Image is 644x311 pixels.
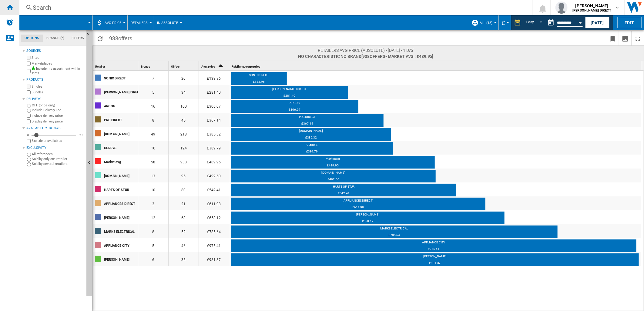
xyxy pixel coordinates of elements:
[32,119,84,124] label: Display delivery price
[32,55,84,60] label: Sites
[617,17,642,28] button: Edit
[169,182,199,196] div: 80
[169,196,199,210] div: 21
[27,153,31,157] input: All references
[138,196,168,210] div: 3
[32,157,84,161] label: Sold by only one retailer
[231,247,636,253] div: £975.41
[502,15,508,30] button: £
[32,84,84,89] label: Singles
[27,162,31,166] input: Sold by several retailers
[27,62,31,65] input: Marketplaces
[607,31,619,45] button: Bookmark this report
[26,48,84,53] div: Sources
[169,169,199,182] div: 95
[200,61,229,70] div: Sort Ascending
[199,169,229,182] div: £492.60
[32,162,84,166] label: Sold by several retailers
[170,61,199,70] div: Sort None
[572,8,611,12] b: [PERSON_NAME] DIRECT
[169,155,199,169] div: 938
[216,65,225,68] span: Sort Ascending
[138,155,168,169] div: 58
[502,20,505,26] span: £
[230,61,641,70] div: Sort None
[104,225,138,238] div: MARKS ELECTRICAL
[32,103,84,108] label: OFF (price only)
[131,21,148,25] span: Retailers
[231,115,384,121] div: PRC DIRECT
[298,53,433,59] span: No characteristic No brand
[199,196,229,210] div: £611.98
[26,97,84,102] div: Delivery
[231,226,558,232] div: MARKS ELECTRICAL
[104,169,138,182] div: [DOMAIN_NAME]
[27,114,31,118] input: Include delivery price
[138,141,168,155] div: 16
[545,17,557,29] button: md-calendar
[524,18,545,28] md-select: REPORTS.WIZARD.STEPS.REPORT.STEPS.REPORT_OPTIONS.PERIOD: 1 day
[199,210,229,224] div: £658.12
[169,210,199,224] div: 68
[96,15,124,30] div: AVG Price
[169,99,199,113] div: 100
[27,109,31,113] input: Include Delivery Fee
[68,35,88,42] md-tab-item: Filters
[199,252,229,266] div: £981.37
[94,61,138,70] div: Sort None
[575,16,586,27] button: Open calendar
[27,67,31,75] input: Include my assortment within stats
[104,99,138,112] div: ARGOS
[33,3,517,12] div: Search
[27,90,31,94] input: Bundles
[86,30,92,296] button: Hide
[141,65,150,68] span: Brands
[138,169,168,182] div: 13
[32,66,35,70] img: mysite-bg-18x18.png
[231,149,393,155] div: £389.79
[231,177,436,183] div: £492.60
[27,119,31,123] input: Display delivery price
[131,15,151,30] button: Retailers
[231,80,287,86] div: £133.96
[157,15,181,30] button: In Absolute
[231,157,435,163] div: Market avg
[199,99,229,113] div: £306.07
[169,127,199,141] div: 218
[104,85,138,98] div: [PERSON_NAME] DIRECT
[32,132,76,138] md-slider: Availability
[231,191,456,197] div: £542.41
[231,87,348,93] div: [PERSON_NAME] DIRECT
[171,65,179,68] span: Offers
[199,71,229,85] div: £133.96
[480,21,492,25] span: ALL (18)
[138,99,168,113] div: 16
[545,15,584,30] div: This report is based on a date in the past.
[231,212,505,219] div: [PERSON_NAME]
[231,205,485,211] div: £611.98
[231,233,558,239] div: £785.64
[139,61,168,70] div: Brands Sort None
[231,143,393,149] div: CURRYS
[77,133,84,137] div: 90
[32,90,84,95] label: Bundles
[619,31,631,45] button: Download as image
[231,135,391,142] div: £385.32
[201,65,215,68] span: Avg. price
[231,261,639,267] div: £981.37
[105,21,121,25] span: AVG Price
[169,71,199,85] div: 20
[104,197,138,210] div: APPLIANCES DIRECT
[169,238,199,252] div: 46
[94,31,106,45] button: Reload
[499,15,511,30] md-menu: Currency
[170,61,199,70] div: Offers Sort None
[138,85,168,99] div: 5
[25,133,30,137] div: 0
[385,54,432,59] span: - Market avg : £489.95
[370,54,385,59] span: offers
[555,2,568,14] img: profile.jpg
[169,224,199,238] div: 52
[169,113,199,127] div: 45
